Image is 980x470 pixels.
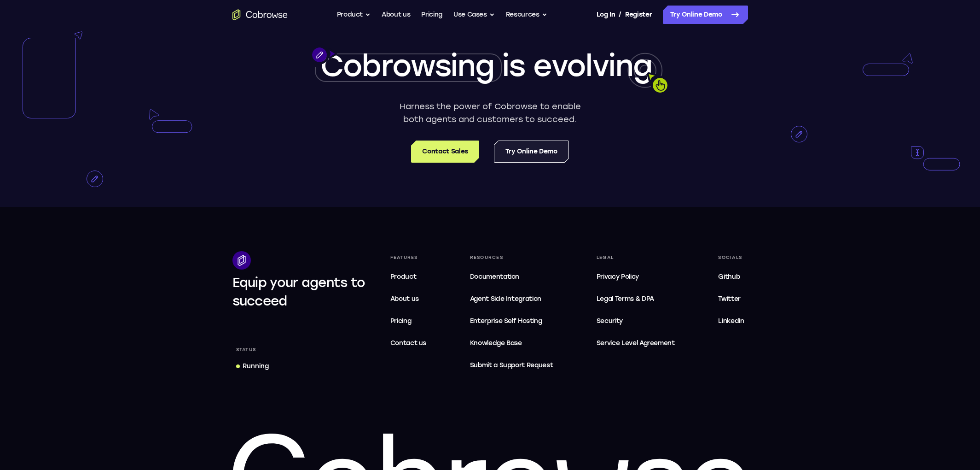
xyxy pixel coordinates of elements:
div: Legal [593,251,678,264]
p: Harness the power of Cobrowse to enable both agents and customers to succeed. [396,100,584,126]
span: Twitter [718,295,741,303]
div: Resources [466,251,557,264]
span: Privacy Policy [597,273,639,281]
span: / [619,9,621,20]
div: Socials [714,251,748,264]
span: Github [718,273,740,281]
a: Github [714,268,748,286]
a: Privacy Policy [593,268,678,286]
span: Linkedin [718,317,744,325]
a: Twitter [714,290,748,308]
a: Log In [597,6,615,24]
span: About us [390,295,419,303]
button: Product [337,6,371,24]
a: About us [382,6,410,24]
span: Submit a Support Request [470,360,553,371]
span: Agent Side Integration [470,294,553,305]
span: Security [597,317,623,325]
a: Enterprise Self Hosting [466,312,557,330]
span: Cobrowsing [320,48,494,83]
span: Pricing [390,317,412,325]
a: Legal Terms & DPA [593,290,678,308]
a: Pricing [421,6,442,24]
div: Features [387,251,430,264]
a: Security [593,312,678,330]
button: Resources [506,6,547,24]
a: Running [232,358,273,375]
a: Knowledge Base [466,334,557,352]
span: Legal Terms & DPA [597,295,654,303]
span: Equip your agents to succeed [232,275,365,309]
span: Contact us [390,339,427,347]
a: Submit a Support Request [466,356,557,375]
span: Service Level Agreement [597,338,675,349]
a: Go to the home page [232,9,288,20]
span: Product [390,273,417,281]
a: Service Level Agreement [593,334,678,352]
span: evolving [533,48,652,83]
span: Enterprise Self Hosting [470,316,553,327]
a: Product [387,268,430,286]
button: Use Cases [453,6,495,24]
a: Linkedin [714,312,748,330]
div: Running [243,362,269,371]
a: Contact us [387,334,430,352]
a: Pricing [387,312,430,330]
span: Knowledge Base [470,339,522,347]
a: Try Online Demo [663,6,748,24]
a: Try Online Demo [494,141,569,163]
a: About us [387,290,430,308]
a: Documentation [466,268,557,286]
span: Documentation [470,273,519,281]
a: Contact Sales [411,141,479,163]
div: Status [232,343,260,356]
a: Register [625,6,652,24]
a: Agent Side Integration [466,290,557,308]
